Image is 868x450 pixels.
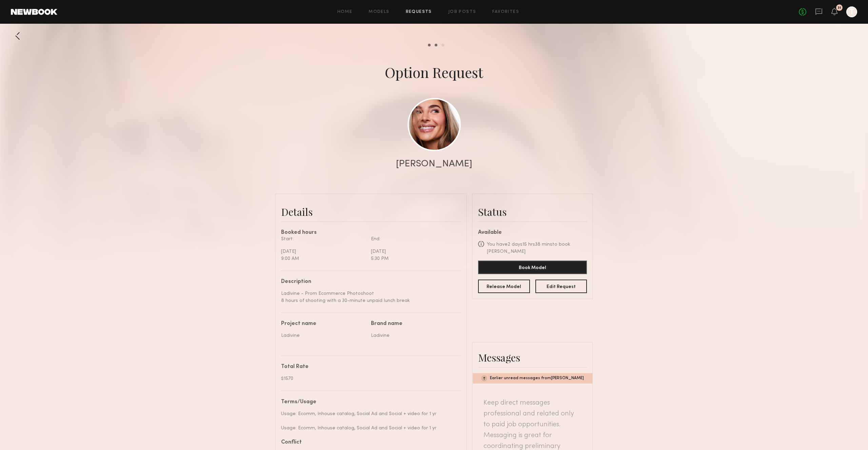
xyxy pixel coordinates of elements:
[478,280,530,293] button: Release Model
[846,6,857,17] a: T
[281,321,366,327] div: Project name
[473,373,592,384] div: Earlier unread messages from [PERSON_NAME]
[337,10,353,14] a: Home
[535,280,587,293] button: Edit Request
[281,248,366,255] div: [DATE]
[281,375,456,382] div: $1570
[448,10,476,14] a: Job Posts
[487,241,587,255] div: You have 2 days 15 hrs 38 mins to book [PERSON_NAME]
[478,205,587,219] div: Status
[478,351,587,364] div: Messages
[406,10,432,14] a: Requests
[478,230,587,236] div: Available
[385,63,483,82] div: Option Request
[478,261,587,274] button: Book Model
[837,6,841,10] div: 31
[371,321,456,327] div: Brand name
[281,290,456,304] div: Ladivine - Prom Ecommerce Photoshoot 8 hours of shooting with a 30-minute unpaid lunch break
[492,10,519,14] a: Favorites
[281,255,366,262] div: 9:00 AM
[281,205,461,219] div: Details
[281,440,456,445] div: Conflict
[281,364,456,370] div: Total Rate
[371,332,456,339] div: Ladivine
[281,236,366,243] div: Start:
[281,279,456,285] div: Description
[281,332,366,339] div: Ladivine
[369,10,389,14] a: Models
[371,236,456,243] div: End:
[371,255,456,262] div: 5:30 PM
[281,410,456,432] div: Usage: Ecomm, Inhouse catalog, Social Ad and Social + video for 1 yr Usage: Ecomm, Inhouse catalo...
[281,230,461,236] div: Booked hours
[396,159,472,169] div: [PERSON_NAME]
[281,400,456,405] div: Terms/Usage
[371,248,456,255] div: [DATE]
